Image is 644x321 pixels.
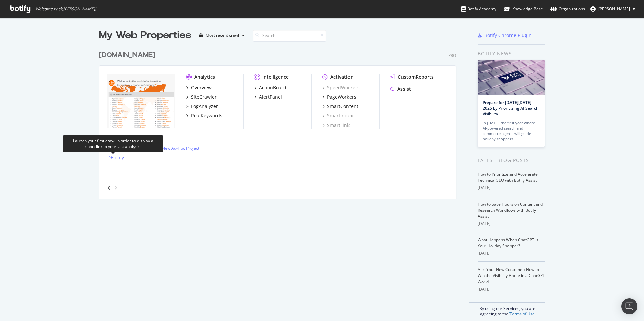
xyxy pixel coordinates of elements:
div: By using our Services, you are agreeing to the [469,302,545,317]
a: CustomReports [390,74,434,80]
div: My Web Properties [99,29,191,42]
div: Pro [448,53,456,58]
div: [DOMAIN_NAME] [99,50,155,60]
div: LogAnalyzer [191,103,218,110]
div: [DATE] [478,185,545,191]
a: PageWorkers [322,94,356,100]
a: Terms of Use [509,311,535,317]
a: Overview [186,84,212,91]
div: [DATE] [478,221,545,227]
div: Botify Chrome Plugin [484,32,532,39]
a: SmartIndex [322,112,353,119]
div: Most recent crawl [206,33,239,37]
div: Assist [397,86,411,92]
div: [DATE] [478,250,545,256]
div: SmartContent [327,103,358,110]
a: How to Save Hours on Content and Research Workflows with Botify Assist [478,201,543,219]
a: Assist [390,86,411,92]
div: [DATE] [478,286,545,292]
div: PageWorkers [327,94,356,100]
a: SmartLink [322,122,350,129]
button: [PERSON_NAME] [585,4,641,14]
div: New Ad-Hoc Project [162,145,199,151]
div: grid [99,42,462,199]
div: Activation [330,74,354,80]
div: AlertPanel [259,94,282,100]
div: Botify news [478,50,545,57]
button: Most recent crawl [197,30,247,41]
div: SiteCrawler [191,94,217,100]
img: www.IFM.com [107,74,175,128]
a: [DOMAIN_NAME] [99,50,158,60]
div: Intelligence [262,74,289,80]
div: In [DATE], the first year where AI-powered search and commerce agents will guide holiday shoppers… [483,120,540,142]
div: Botify Academy [461,6,496,12]
div: Open Intercom Messenger [621,298,637,314]
div: Organizations [550,6,585,12]
div: CustomReports [398,74,434,80]
a: RealKeywords [186,112,222,119]
div: angle-right [113,184,118,191]
a: SpeedWorkers [322,84,360,91]
a: ActionBoard [254,84,286,91]
div: Overview [191,84,212,91]
a: AlertPanel [254,94,282,100]
div: ActionBoard [259,84,286,91]
div: Latest Blog Posts [478,157,545,164]
input: Search [253,30,326,42]
a: AI Is Your New Customer: How to Win the Visibility Battle in a ChatGPT World [478,267,545,285]
img: Prepare for Black Friday 2025 by Prioritizing AI Search Visibility [478,60,545,95]
div: Knowledge Base [504,6,543,12]
div: Analytics [194,74,215,80]
a: SiteCrawler [186,94,217,100]
div: Launch your first crawl in order to display a short link to your last analysis. [68,138,158,149]
div: RealKeywords [191,112,222,119]
span: Welcome back, [PERSON_NAME] ! [35,6,96,12]
a: SmartContent [322,103,358,110]
a: New Ad-Hoc Project [157,145,199,151]
div: angle-left [105,182,113,193]
a: What Happens When ChatGPT Is Your Holiday Shopper? [478,237,538,249]
a: LogAnalyzer [186,103,218,110]
a: Botify Chrome Plugin [478,32,532,39]
a: How to Prioritize and Accelerate Technical SEO with Botify Assist [478,171,538,183]
span: André Freitag [598,6,630,12]
a: Prepare for [DATE][DATE] 2025 by Prioritizing AI Search Visibility [483,100,539,117]
a: DE only [107,154,124,161]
